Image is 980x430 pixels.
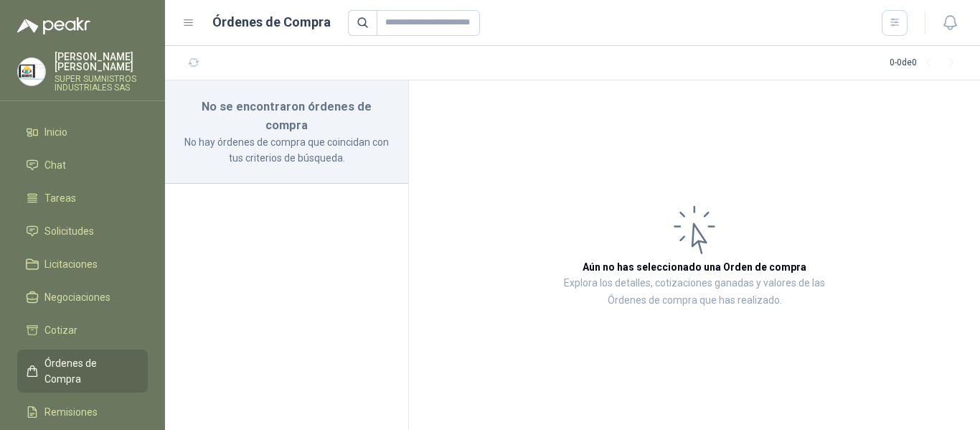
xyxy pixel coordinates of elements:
[44,404,98,420] span: Remisiones
[17,151,148,179] a: Chat
[552,275,837,309] p: Explora los detalles, cotizaciones ganadas y valores de las Órdenes de compra que has realizado.
[17,251,148,278] a: Licitaciones
[44,124,67,140] span: Inicio
[17,17,90,34] img: Logo peakr
[17,184,148,212] a: Tareas
[44,223,94,239] span: Solicitudes
[17,317,148,344] a: Cotizar
[17,398,148,426] a: Remisiones
[44,322,77,338] span: Cotizar
[44,190,76,206] span: Tareas
[17,118,148,146] a: Inicio
[182,98,391,134] h3: No se encontraron órdenes de compra
[44,157,66,173] span: Chat
[212,12,331,32] h1: Órdenes de Compra
[17,218,148,245] a: Solicitudes
[890,52,963,75] div: 0 - 0 de 0
[17,350,148,393] a: Órdenes de Compra
[182,134,391,166] p: No hay órdenes de compra que coincidan con tus criterios de búsqueda.
[55,75,148,92] p: SUPER SUMNISTROS INDUSTRIALES SAS
[55,52,148,72] p: [PERSON_NAME] [PERSON_NAME]
[583,259,806,275] h3: Aún no has seleccionado una Orden de compra
[44,256,98,272] span: Licitaciones
[17,284,148,311] a: Negociaciones
[44,355,134,387] span: Órdenes de Compra
[44,289,110,305] span: Negociaciones
[18,58,45,85] img: Company Logo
